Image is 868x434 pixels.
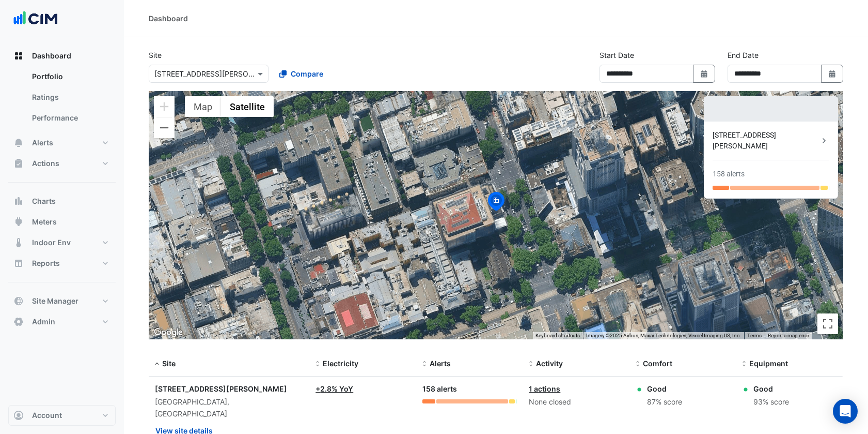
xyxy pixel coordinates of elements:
[13,217,24,227] app-icon: Meters
[12,8,59,29] img: Company Logo
[8,66,116,132] div: Dashboard
[422,383,517,395] div: 158 alerts
[643,359,672,368] span: Comfort
[13,258,24,268] app-icon: Reports
[529,384,560,393] a: 1 actions
[32,317,55,327] span: Admin
[8,311,116,332] button: Admin
[149,13,188,24] div: Dashboard
[155,396,303,420] div: [GEOGRAPHIC_DATA], [GEOGRAPHIC_DATA]
[32,217,57,227] span: Meters
[599,50,634,61] label: Start Date
[8,405,116,426] button: Account
[13,196,24,206] app-icon: Charts
[154,96,175,117] button: Zoom in
[747,333,762,338] a: Terms
[529,396,623,408] div: None closed
[8,153,116,174] button: Actions
[647,396,682,408] div: 87% score
[154,117,175,138] button: Zoom out
[586,333,741,338] span: Imagery ©2025 Airbus, Maxar Technologies, Vexcel Imaging US, Inc.
[8,232,116,253] button: Indoor Env
[32,237,71,248] span: Indoor Env
[485,190,508,215] img: site-pin-selected.svg
[768,333,809,338] a: Report a map error
[32,258,60,268] span: Reports
[713,169,745,179] div: 158 alerts
[24,87,116,108] a: Ratings
[536,359,563,368] span: Activity
[8,253,116,274] button: Reports
[323,359,358,368] span: Electricity
[185,96,221,117] button: Show street map
[291,68,323,79] span: Compare
[151,326,185,339] a: Open this area in Google Maps (opens a new window)
[13,158,24,169] app-icon: Actions
[8,212,116,232] button: Meters
[8,132,116,153] button: Alerts
[13,296,24,306] app-icon: Site Manager
[32,138,53,148] span: Alerts
[32,196,56,206] span: Charts
[8,191,116,212] button: Charts
[13,138,24,148] app-icon: Alerts
[32,410,62,421] span: Account
[13,317,24,327] app-icon: Admin
[647,383,682,394] div: Good
[24,66,116,87] a: Portfolio
[700,69,709,78] fa-icon: Select Date
[149,50,162,61] label: Site
[24,108,116,128] a: Performance
[8,291,116,311] button: Site Manager
[151,326,185,339] img: Google
[749,359,788,368] span: Equipment
[753,396,789,408] div: 93% score
[315,384,353,393] a: +2.8% YoY
[273,65,330,83] button: Compare
[32,51,71,61] span: Dashboard
[13,237,24,248] app-icon: Indoor Env
[728,50,759,61] label: End Date
[8,46,116,66] button: Dashboard
[155,383,303,394] div: [STREET_ADDRESS][PERSON_NAME]
[162,359,176,368] span: Site
[221,96,274,117] button: Show satellite imagery
[535,332,580,339] button: Keyboard shortcuts
[833,399,858,424] div: Open Intercom Messenger
[817,313,838,334] button: Toggle fullscreen view
[32,158,59,169] span: Actions
[713,130,819,152] div: [STREET_ADDRESS][PERSON_NAME]
[32,296,78,306] span: Site Manager
[828,69,837,78] fa-icon: Select Date
[753,383,789,394] div: Good
[430,359,451,368] span: Alerts
[13,51,24,61] app-icon: Dashboard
